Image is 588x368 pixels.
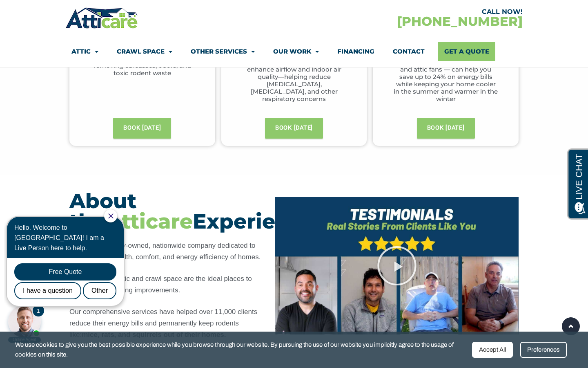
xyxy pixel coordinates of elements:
a: Contact [393,42,425,61]
div: Play Video [376,245,417,286]
p: We believe the attic and crawl space are the ideal places to begin making lasting improvements. [69,273,267,296]
div: Preferences [520,342,567,358]
span: Opens a chat window [20,7,66,17]
p: Our customized solutions — including insulation upgrades and attic fans — can help you save up to... [393,51,498,103]
div: CALL NOW! [294,9,523,15]
a: BOOK [DATE] [113,118,171,139]
span: Atticare [106,209,193,234]
a: Our Work [273,42,319,61]
span: BOOK [DATE] [123,122,161,134]
a: Get A Quote [438,42,495,61]
div: Accept All [472,342,513,358]
nav: Menu [71,42,517,61]
a: Attic [71,42,98,61]
a: Financing [337,42,374,61]
a: BOOK [DATE] [417,118,475,139]
span: BOOK [DATE] [427,122,465,134]
a: Other Services [191,42,255,61]
h3: About the Experience [69,191,267,232]
a: Crawl Space [117,42,172,61]
span: We use cookies to give you the best possible experience while you browse through our website. By ... [15,340,466,360]
span: BOOK [DATE] [275,122,313,134]
p: Atticare is a family-owned, nationwide company dedicated to improving the health, comfort, and en... [69,240,267,263]
p: We inspect and repair your ventilation and duct systems to enhance airflow and indoor air quality... [242,51,347,103]
a: BOOK [DATE] [265,118,323,139]
p: Our comprehensive services have helped over 11,000 clients reduce their energy bills and permanen... [69,306,267,341]
iframe: Chat Invitation [4,209,135,343]
strong: mice, rats, and squirrels out of their homes. [82,331,226,339]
